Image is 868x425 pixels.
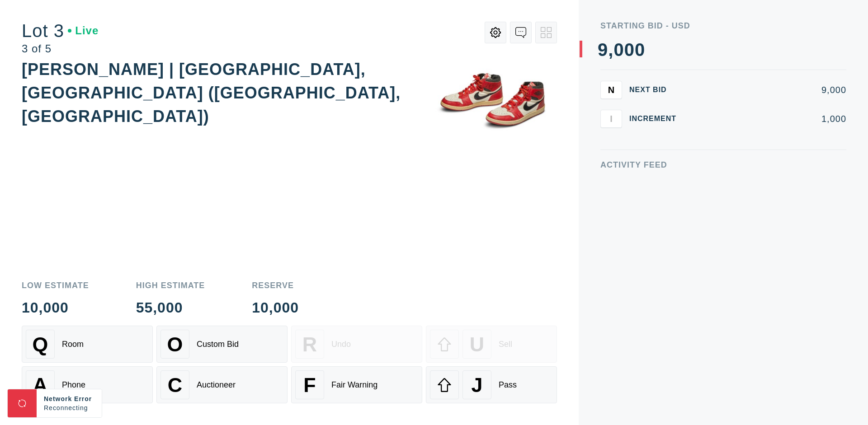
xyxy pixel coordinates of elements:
div: Network Error [44,394,94,403]
div: 0 [624,41,635,59]
div: Phone [62,380,85,390]
span: U [470,333,484,356]
button: OCustom Bid [156,326,288,363]
button: I [600,110,622,128]
div: 9 [598,41,608,59]
div: Increment [629,115,684,122]
div: 55,000 [136,300,205,315]
button: RUndo [291,326,422,363]
div: Sell [499,340,512,349]
div: 0 [635,41,645,59]
div: Auctioneer [197,380,236,390]
button: CAuctioneer [156,366,288,403]
div: Pass [499,380,517,390]
div: Low Estimate [22,281,89,290]
button: USell [426,326,557,363]
span: J [471,374,482,397]
div: , [608,41,613,221]
div: 10,000 [22,300,89,315]
div: Custom Bid [197,340,239,349]
button: JPass [426,366,557,403]
div: Room [62,340,84,349]
span: I [610,113,613,124]
div: Reconnecting [44,403,94,412]
span: R [302,333,317,356]
button: APhone [22,366,153,403]
span: C [168,374,182,397]
span: F [303,374,316,397]
div: 3 of 5 [22,43,99,54]
div: Next Bid [629,86,684,93]
div: Activity Feed [600,161,846,169]
div: [PERSON_NAME] | [GEOGRAPHIC_DATA], [GEOGRAPHIC_DATA] ([GEOGRAPHIC_DATA], [GEOGRAPHIC_DATA]) [22,60,401,126]
div: Reserve [252,281,299,290]
div: Live [68,25,99,36]
div: 0 [613,41,624,59]
div: Undo [331,340,351,349]
div: Fair Warning [331,380,377,390]
button: FFair Warning [291,366,422,403]
span: O [167,333,183,356]
span: Q [33,333,48,356]
span: A [33,374,47,397]
div: High Estimate [136,281,205,290]
button: N [600,81,622,99]
div: 1,000 [691,114,846,123]
div: Starting Bid - USD [600,22,846,30]
div: Lot 3 [22,22,99,40]
div: 10,000 [252,300,299,315]
button: QRoom [22,326,153,363]
div: 9,000 [691,85,846,94]
span: N [608,84,614,95]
